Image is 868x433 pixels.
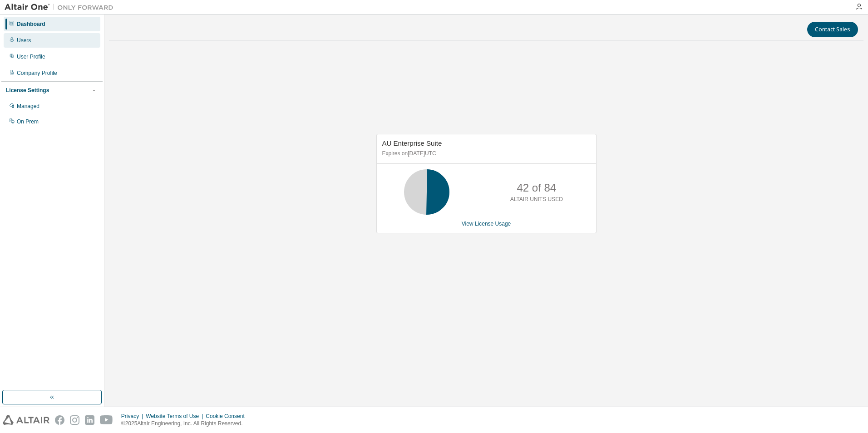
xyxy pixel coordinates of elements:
[55,415,64,425] img: facebook.svg
[382,150,588,157] p: Expires on [DATE] UTC
[17,118,39,125] div: On Prem
[462,221,511,227] a: View License Usage
[5,3,118,12] img: Altair One
[17,103,39,110] div: Managed
[17,53,45,60] div: User Profile
[807,22,858,37] button: Contact Sales
[17,69,57,77] div: Company Profile
[382,139,442,147] span: AU Enterprise Suite
[121,413,146,420] div: Privacy
[6,87,49,94] div: License Settings
[517,180,556,196] p: 42 of 84
[510,196,563,203] p: ALTAIR UNITS USED
[3,415,49,425] img: altair_logo.svg
[100,415,113,425] img: youtube.svg
[85,415,94,425] img: linkedin.svg
[70,415,79,425] img: instagram.svg
[121,420,250,428] p: © 2025 Altair Engineering, Inc. All Rights Reserved.
[146,413,206,420] div: Website Terms of Use
[17,37,31,44] div: Users
[17,20,45,28] div: Dashboard
[206,413,250,420] div: Cookie Consent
